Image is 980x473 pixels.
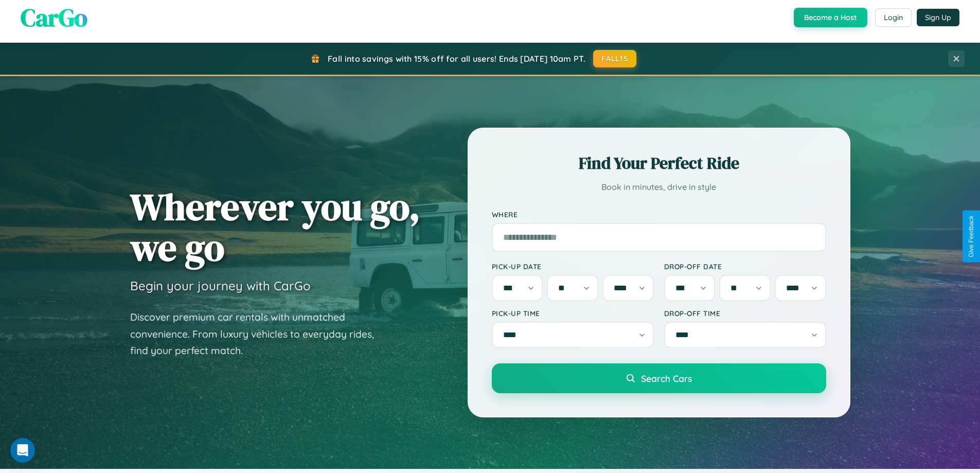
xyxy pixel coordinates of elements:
label: Drop-off Date [664,262,826,271]
span: CarGo [21,1,87,34]
button: Search Cars [492,363,826,393]
h1: Wherever you go, we go [130,186,420,268]
label: Pick-up Date [492,262,654,271]
button: Login [875,8,912,27]
label: Drop-off Time [664,309,826,318]
label: Pick-up Time [492,309,654,318]
button: Sign Up [917,9,959,26]
iframe: Intercom live chat [10,438,35,463]
p: Discover premium car rentals with unmatched convenience. From luxury vehicles to everyday rides, ... [130,309,387,359]
div: Give Feedback [968,216,975,257]
button: FALL15 [593,50,636,67]
h3: Begin your journey with CarGo [130,278,311,293]
h2: Find Your Perfect Ride [492,152,826,174]
label: Where [492,210,826,219]
p: Book in minutes, drive in style [492,180,826,195]
span: Search Cars [641,373,692,384]
span: Fall into savings with 15% off for all users! Ends [DATE] 10am PT. [328,54,585,64]
button: Become a Host [794,8,867,27]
